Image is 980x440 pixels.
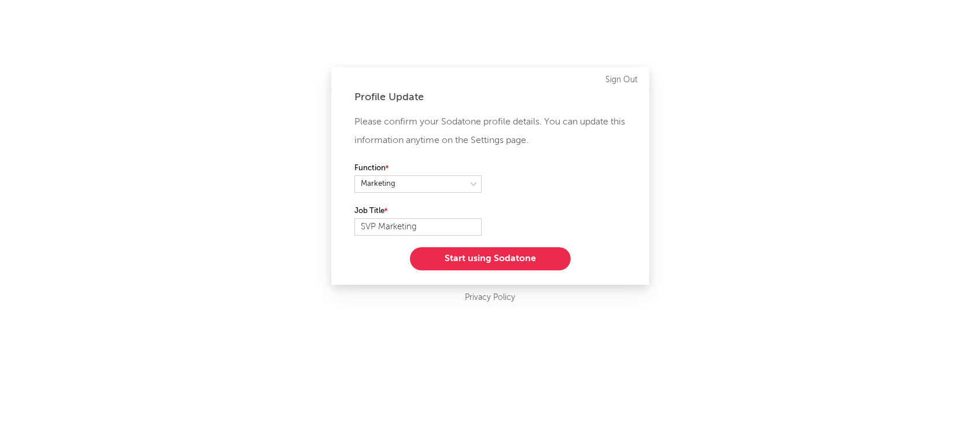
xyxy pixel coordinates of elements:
label: Function [354,162,482,175]
a: Sign Out [605,73,638,87]
p: Please confirm your Sodatone profile details. You can update this information anytime on the Sett... [354,113,626,150]
button: Start using Sodatone [410,247,571,270]
a: Privacy Policy [465,291,515,305]
label: Job Title [354,204,482,218]
div: Profile Update [354,90,626,104]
